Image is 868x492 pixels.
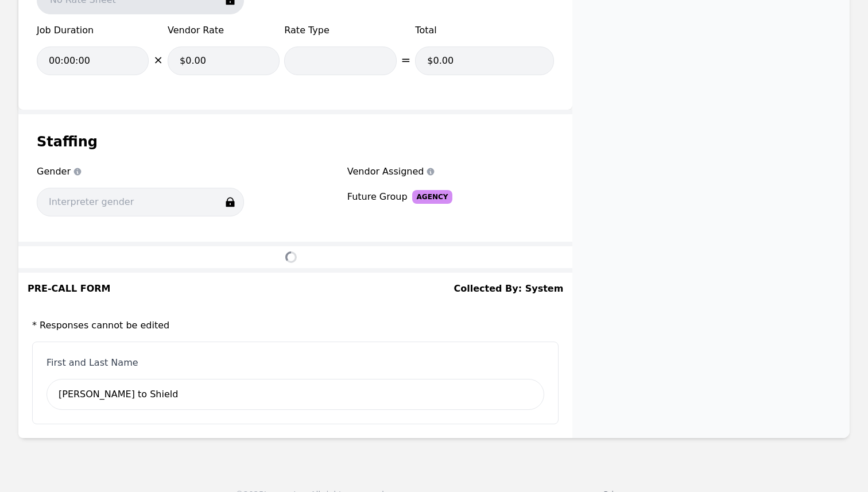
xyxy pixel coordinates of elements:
[153,52,163,68] span: ×
[37,24,149,37] span: Job Duration
[37,188,244,216] input: Interpreter gender
[168,24,280,37] span: Vendor Rate
[37,165,244,179] span: Gender
[28,282,110,296] h3: Pre-Call Form
[46,379,544,410] div: [PERSON_NAME] to Shield
[347,190,408,204] div: Future Group
[415,47,554,75] input: $
[347,165,555,179] span: Vendor Assigned
[46,356,138,370] div: First and Last Name
[37,133,554,151] h1: Staffing
[415,24,554,37] span: Total
[454,282,564,296] h3: Collected By: System
[32,319,559,332] h3: * Responses cannot be edited
[284,24,396,37] span: Rate Type
[401,52,411,68] span: =
[412,190,453,204] span: Agency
